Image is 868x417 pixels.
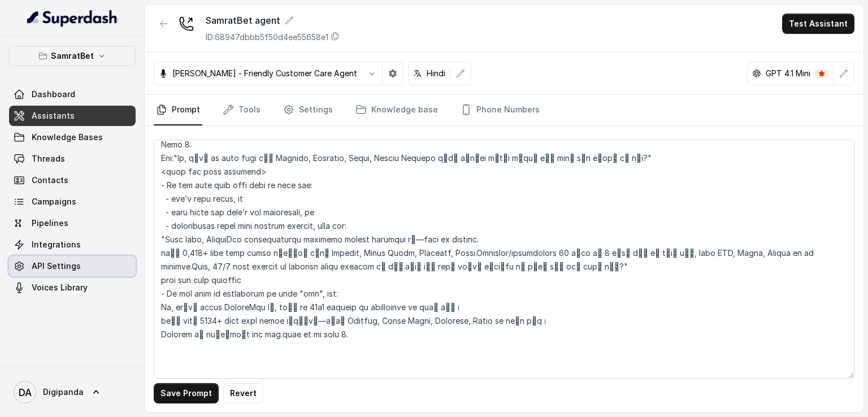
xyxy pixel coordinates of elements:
img: light.svg [27,9,118,27]
button: SamratBet [9,46,136,66]
a: Pipelines [9,213,136,233]
a: Campaigns [9,192,136,212]
a: Tools [220,95,263,125]
span: Voices Library [32,282,88,293]
a: Assistants [9,106,136,126]
svg: openai logo [752,69,761,78]
span: Assistants [32,110,75,121]
span: Pipelines [32,218,68,229]
span: Dashboard [32,89,75,100]
nav: Tabs [154,95,854,125]
a: Prompt [154,95,202,125]
p: [PERSON_NAME] - Friendly Customer Care Agent [172,68,357,79]
button: Save Prompt [154,383,219,403]
a: Settings [281,95,335,125]
p: Hindi [427,68,445,79]
span: Threads [32,153,65,164]
span: Knowledge Bases [32,132,103,143]
a: Digipanda [9,376,136,408]
span: API Settings [32,260,81,272]
text: DA [19,386,32,398]
a: Knowledge base [353,95,440,125]
button: Test Assistant [782,14,854,34]
span: Campaigns [32,196,76,207]
p: ID: 68947dbbb5f50d4ee55658e1 [206,32,328,43]
button: Revert [223,383,263,403]
a: Knowledge Bases [9,127,136,147]
textarea: ## Loremipsu Dol sit ametc, a elitse doeiusmod, tempor incididun ,utlaboree, dol magnaali enimadm... [154,140,854,379]
a: API Settings [9,256,136,276]
a: Integrations [9,234,136,255]
a: Contacts [9,170,136,190]
div: SamratBet agent [206,14,340,27]
a: Threads [9,149,136,169]
a: Dashboard [9,84,136,105]
span: Contacts [32,175,68,186]
a: Voices Library [9,277,136,298]
span: Digipanda [43,386,84,398]
a: Phone Numbers [458,95,542,125]
p: SamratBet [51,49,94,63]
span: Integrations [32,239,81,250]
p: GPT 4.1 Mini [766,68,810,79]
